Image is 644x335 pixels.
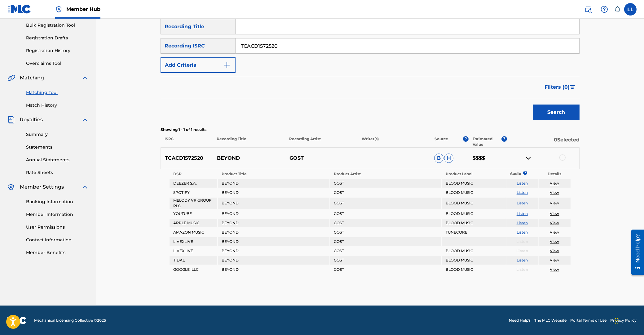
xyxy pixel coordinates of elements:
[434,154,443,163] span: B
[506,239,538,244] p: Listen
[170,247,217,255] td: LIVEXLIVE
[517,181,528,185] a: Listen
[161,19,580,123] form: Search Form
[507,136,580,147] p: 0 Selected
[550,211,559,216] a: View
[330,265,441,274] td: GOST
[218,170,329,178] th: Product Title
[285,136,358,147] p: Recording Artist
[218,247,329,255] td: BEYOND
[570,85,575,89] img: filter
[534,318,567,323] a: The MLC Website
[601,6,608,13] img: help
[20,74,44,82] span: Matching
[550,230,559,234] a: View
[34,318,106,323] span: Mechanical Licensing Collective © 2025
[223,61,231,69] img: 9d2ae6d4665cec9f34b9.svg
[442,256,505,265] td: BLOOD MUSIC
[550,181,559,185] a: View
[81,116,89,123] img: expand
[330,219,441,227] td: GOST
[506,171,514,176] p: Audio
[545,83,570,91] span: Filters ( 0 )
[218,198,329,209] td: BEYOND
[26,60,89,67] a: Overclaims Tool
[170,209,217,218] td: YOUTUBE
[213,154,285,162] p: BEYOND
[525,171,525,175] span: ?
[218,179,329,188] td: BEYOND
[170,237,217,246] td: LIVEXLIVE
[550,221,559,225] a: View
[517,258,528,262] a: Listen
[330,170,441,178] th: Product Artist
[26,224,89,230] a: User Permissions
[26,35,89,41] a: Registration Drafts
[509,318,531,323] a: Need Help?
[582,3,594,16] a: Public Search
[161,136,213,147] p: ISRC
[442,209,505,218] td: BLOOD MUSIC
[550,201,559,205] a: View
[81,183,89,191] img: expand
[463,136,469,142] span: ?
[26,199,89,205] a: Banking Information
[20,183,64,191] span: Member Settings
[161,57,236,73] button: Add Criteria
[501,136,507,142] span: ?
[170,265,217,274] td: GOOGLE, LLC
[26,89,89,96] a: Matching Tool
[218,219,329,227] td: BEYOND
[26,144,89,150] a: Statements
[66,6,100,13] span: Member Hub
[442,198,505,209] td: BLOOD MUSIC
[20,116,43,123] span: Royalties
[539,170,571,178] th: Details
[517,230,528,234] a: Listen
[218,256,329,265] td: BEYOND
[506,267,538,272] p: Listen
[473,136,501,147] p: Estimated Value
[170,179,217,188] td: DEEZER S.A.
[598,3,611,16] div: Help
[161,154,213,162] p: TCACD1572520
[330,188,441,197] td: GOST
[550,258,559,262] a: View
[533,105,580,120] button: Search
[26,157,89,163] a: Annual Statements
[218,237,329,246] td: BEYOND
[541,79,580,95] button: Filters (0)
[444,154,453,163] span: H
[442,188,505,197] td: BLOOD MUSIC
[170,170,217,178] th: DSP
[26,102,89,109] a: Match History
[7,116,15,123] img: Royalties
[26,211,89,218] a: Member Information
[285,154,358,162] p: GOST
[26,249,89,256] a: Member Benefits
[517,190,528,195] a: Listen
[550,248,559,253] a: View
[330,209,441,218] td: GOST
[610,318,637,323] a: Privacy Policy
[469,154,507,162] p: $$$$
[218,209,329,218] td: BEYOND
[55,6,63,13] img: Top Rightsholder
[627,227,644,278] iframe: Resource Center
[218,265,329,274] td: BEYOND
[442,170,505,178] th: Product Label
[213,136,285,147] p: Recording Title
[442,247,505,255] td: BLOOD MUSIC
[434,136,448,147] p: Source
[218,228,329,237] td: BEYOND
[26,169,89,176] a: Rate Sheets
[614,6,620,12] div: Notifications
[218,188,329,197] td: BEYOND
[506,248,538,254] p: Listen
[615,311,619,330] div: Drag
[170,228,217,237] td: AMAZON MUSIC
[161,127,580,132] p: Showing 1 - 1 of 1 results
[517,211,528,216] a: Listen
